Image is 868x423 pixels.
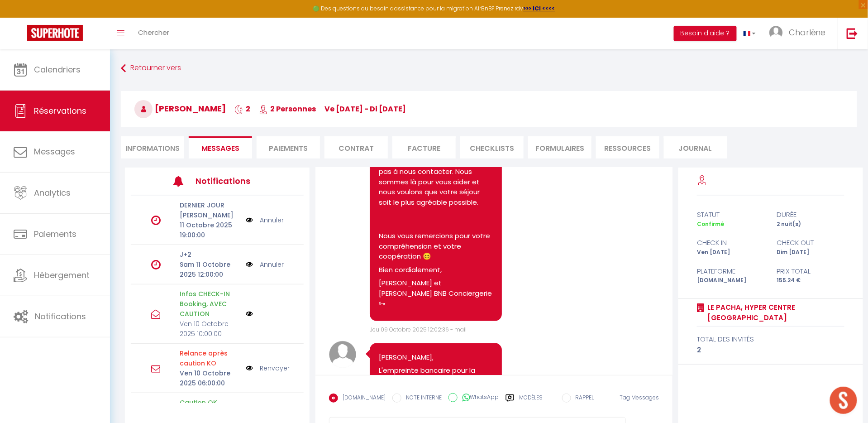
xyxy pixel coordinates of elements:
[180,348,240,368] p: Motif d'échec d'envoi
[34,64,81,75] span: Calendriers
[691,237,771,248] div: check in
[691,266,771,277] div: Plateforme
[392,136,456,159] li: Facture
[664,136,727,159] li: Journal
[697,220,724,228] span: Confirmé
[134,103,226,114] span: [PERSON_NAME]
[379,265,493,275] p: Bien cordialement,
[571,394,594,404] label: RAPPEL
[704,302,844,323] a: Le pacha, hyper centre [GEOGRAPHIC_DATA]
[246,260,253,269] img: NO IMAGE
[379,352,493,363] p: [PERSON_NAME],
[847,28,858,39] img: logout
[34,269,90,281] span: Hébergement
[34,146,75,157] span: Messages
[201,143,239,154] span: Messages
[180,250,240,260] p: J+2
[771,266,850,277] div: Prix total
[35,311,86,322] span: Notifications
[180,289,240,319] p: Infos CHECK-IN Booking, AVEC CAUTION
[691,209,771,220] div: statut
[196,171,267,191] h3: Notifications
[370,326,467,333] span: Jeu 09 Octobre 2025 12:02:36 - mail
[401,394,442,404] label: NOTE INTERNE
[769,26,783,39] img: ...
[27,25,83,41] img: Super Booking
[763,18,837,49] a: ... Charlène
[379,365,493,406] p: L'empreinte bancaire pour la caution de l'appartement a fonctionné ! ⭐️
[519,394,543,409] label: Modèles
[246,310,253,317] img: NO IMAGE
[379,278,493,309] p: [PERSON_NAME] et [PERSON_NAME] BNB Conciergerie🗝
[180,319,240,339] p: Ven 10 Octobre 2025 10:00:00
[246,215,253,225] img: NO IMAGE
[131,18,176,49] a: Chercher
[830,387,857,414] div: Ouvrir le chat
[180,210,240,240] p: [PERSON_NAME] 11 Octobre 2025 19:00:00
[674,26,737,41] button: Besoin d'aide ?
[121,60,857,77] a: Retourner vers
[771,237,850,248] div: check out
[379,231,493,262] p: Nous vous remercions pour votre compréhension et votre coopération 😊
[260,363,290,373] a: Renvoyer
[789,27,826,38] span: Charlène
[338,394,386,404] label: [DOMAIN_NAME]
[771,220,850,229] div: 2 nuit(s)
[691,276,771,285] div: [DOMAIN_NAME]
[324,136,388,159] li: Contrat
[324,104,406,114] span: ve [DATE] - di [DATE]
[329,341,356,368] img: avatar.png
[34,187,71,198] span: Analytics
[34,228,76,240] span: Paiements
[180,200,240,210] p: DERNIER JOUR
[771,276,850,285] div: 155.24 €
[697,334,844,345] div: total des invités
[180,368,240,388] p: Ven 10 Octobre 2025 06:00:00
[771,248,850,257] div: Dim [DATE]
[458,393,499,403] label: WhatsApp
[180,398,240,408] p: Caution OK
[246,363,253,373] img: NO IMAGE
[234,104,250,114] span: 2
[257,136,320,159] li: Paiements
[34,105,86,116] span: Réservations
[528,136,591,159] li: FORMULAIRES
[620,394,659,401] span: Tag Messages
[260,215,284,225] a: Annuler
[121,136,184,159] li: Informations
[180,260,240,279] p: Sam 11 Octobre 2025 12:00:00
[596,136,659,159] li: Ressources
[138,28,169,37] span: Chercher
[697,345,844,356] div: 2
[691,248,771,257] div: Ven [DATE]
[524,5,555,12] a: >>> ICI <<<<
[771,209,850,220] div: durée
[259,104,316,114] span: 2 Personnes
[260,260,284,269] a: Annuler
[460,136,524,159] li: CHECKLISTS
